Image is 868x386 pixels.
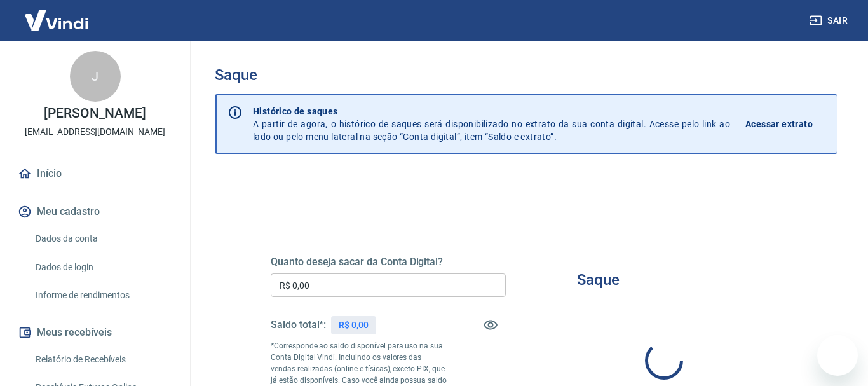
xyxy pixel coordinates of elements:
[44,107,146,120] p: [PERSON_NAME]
[15,160,175,188] a: Início
[31,282,175,308] a: Informe de rendimentos
[271,256,506,268] h5: Quanto deseja sacar da Conta Digital?
[70,51,121,102] div: J
[215,66,837,84] h3: Saque
[745,105,827,143] a: Acessar extrato
[339,319,369,332] p: R$ 0,00
[253,105,730,143] p: A partir de agora, o histórico de saques será disponibilizado no extrato da sua conta digital. Ac...
[15,319,175,347] button: Meus recebíveis
[271,319,326,331] h5: Saldo total*:
[25,125,165,139] p: [EMAIL_ADDRESS][DOMAIN_NAME]
[807,9,853,32] button: Sair
[253,105,730,118] p: Histórico de saques
[745,118,813,130] p: Acessar extrato
[817,335,858,376] iframe: Botão para abrir a janela de mensagens
[15,198,175,226] button: Meu cadastro
[15,1,98,39] img: Vindi
[31,226,175,252] a: Dados da conta
[577,271,620,289] h3: Saque
[31,347,175,373] a: Relatório de Recebíveis
[31,254,175,280] a: Dados de login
